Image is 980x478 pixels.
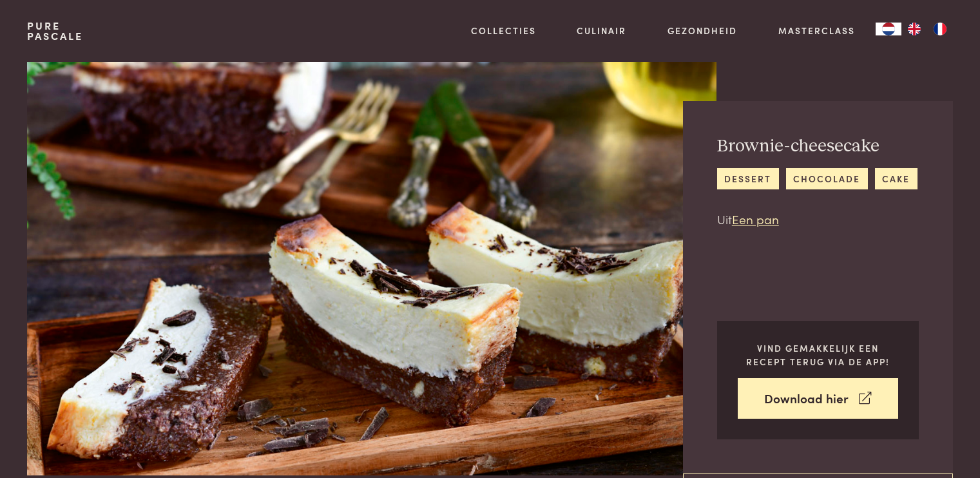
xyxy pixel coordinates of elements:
p: Vind gemakkelijk een recept terug via de app! [738,341,898,368]
a: PurePascale [27,21,83,41]
a: NL [876,23,901,35]
a: chocolade [786,168,868,189]
h2: Brownie-cheesecake [717,135,918,158]
div: Language [876,23,901,35]
a: Masterclass [778,24,855,37]
a: EN [901,23,927,35]
a: Gezondheid [668,24,737,37]
a: FR [927,23,953,35]
ul: Language list [901,23,953,35]
img: Brownie-cheesecake [27,62,716,475]
a: Een pan [732,210,779,227]
a: Download hier [738,378,898,419]
a: dessert [717,168,779,189]
aside: Language selected: Nederlands [876,23,953,35]
a: Culinair [577,24,626,37]
a: cake [875,168,918,189]
p: Uit [717,210,918,229]
a: Collecties [471,24,536,37]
